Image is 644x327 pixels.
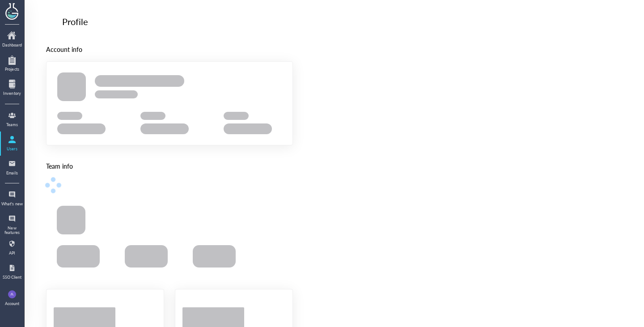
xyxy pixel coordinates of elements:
[1,226,23,235] div: New features
[1,29,23,51] a: Dashboard
[1,53,23,75] a: Projects
[1,157,23,179] a: Emails
[46,14,88,29] a: Profile
[1,237,23,259] a: API
[1,251,23,255] div: API
[1,212,23,235] a: New features
[1,147,23,151] div: Users
[1,202,23,206] div: What's new
[1,187,23,210] a: What's new
[5,302,19,306] div: Account
[46,44,293,54] div: Account info
[1,108,23,131] a: Teams
[46,161,293,171] div: Team info
[10,290,14,298] span: JL
[1,123,23,127] div: Teams
[1,91,23,96] div: Inventory
[1,43,23,47] div: Dashboard
[1,132,23,155] a: Users
[1,261,23,283] a: SSO Client
[1,67,23,72] div: Projects
[1,275,23,280] div: SSO Client
[62,14,88,29] div: Profile
[1,171,23,175] div: Emails
[1,77,23,99] a: Inventory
